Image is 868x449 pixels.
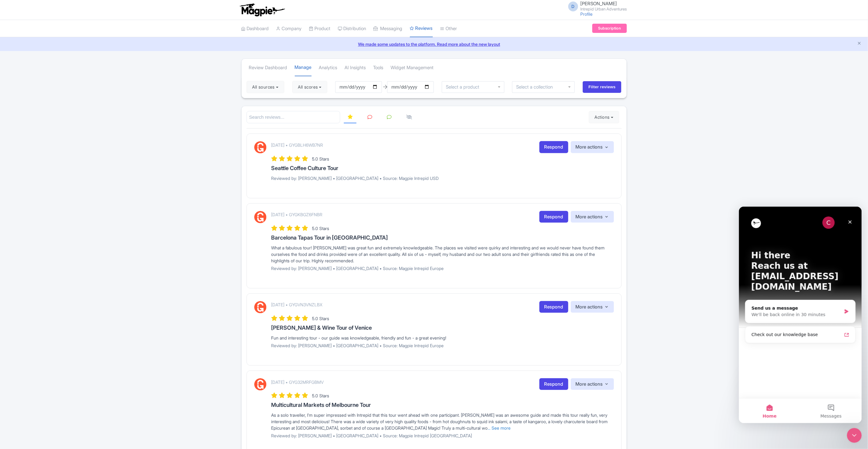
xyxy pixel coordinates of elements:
[271,301,323,308] p: [DATE] • GYGVN3VNZLBX
[247,81,284,93] button: All sources
[238,3,286,17] img: logo-ab69f6fb50320c5b225c76a69d11143b.png
[440,20,457,37] a: Other
[271,379,324,385] p: [DATE] • GYG32MRFGBMV
[739,207,862,423] iframe: Intercom live chat
[571,378,614,390] button: More actions
[391,59,434,76] a: Widget Management
[581,7,627,11] small: Intrepid Urban Adventures
[446,84,483,90] input: Select a product
[319,59,337,76] a: Analytics
[516,84,557,90] input: Select a collection
[568,2,578,11] span: D
[571,141,614,153] button: More actions
[539,301,568,313] a: Respond
[271,335,614,341] div: Fun and interesting tour - our guide was knowledgeable, friendly and fun - a great evening!
[374,20,403,37] a: Messaging
[592,24,627,33] a: Subscription
[271,165,614,171] h3: Seattle Coffee Culture Tour
[271,432,614,439] p: Reviewed by: [PERSON_NAME] • [GEOGRAPHIC_DATA] • Source: Magpie Intrepid [GEOGRAPHIC_DATA]
[249,59,287,76] a: Review Dashboard
[254,378,267,391] img: GetYourGuide Logo
[271,175,614,181] p: Reviewed by: [PERSON_NAME] • [GEOGRAPHIC_DATA] • Source: Magpie Intrepid USD
[271,235,614,241] h3: Barcelona Tapas Tour in [GEOGRAPHIC_DATA]
[271,211,323,218] p: [DATE] • GYGKBGZ6FNBR
[271,402,614,408] h3: Multicultural Markets of Melbourne Tour
[847,428,862,443] iframe: Intercom live chat
[539,378,568,390] a: Respond
[271,412,614,431] div: As a solo traveller, I’m super impressed with Intrepid that this tour went ahead with one partici...
[254,301,267,313] img: GetYourGuide Logo
[292,81,328,93] button: All scores
[312,393,329,398] span: 5.0 Stars
[271,142,323,148] p: [DATE] • GYGBLH6WB7NR
[247,111,341,124] input: Search reviews...
[254,211,267,223] img: GetYourGuide Logo
[295,59,312,77] a: Manage
[271,342,614,349] p: Reviewed by: [PERSON_NAME] • [GEOGRAPHIC_DATA] • Source: Magpie Intrepid Europe
[241,20,269,37] a: Dashboard
[312,226,329,231] span: 5.0 Stars
[539,141,568,153] a: Respond
[589,111,619,123] button: Actions
[571,211,614,223] button: More actions
[254,141,267,153] img: GetYourGuide Logo
[312,316,329,321] span: 5.0 Stars
[581,11,593,17] a: Profile
[309,20,331,37] a: Product
[583,81,622,93] input: Filter reviews
[373,59,383,76] a: Tools
[4,41,864,47] a: We made some updates to the platform. Read more about the new layout
[539,211,568,223] a: Respond
[338,20,366,37] a: Distribution
[271,244,614,264] div: What a fabulous tour! [PERSON_NAME] was great fun and extremely knowledgeable. The places we visi...
[581,1,617,6] span: [PERSON_NAME]
[410,20,433,38] a: Reviews
[271,265,614,272] p: Reviewed by: [PERSON_NAME] • [GEOGRAPHIC_DATA] • Source: Magpie Intrepid Europe
[571,301,614,313] button: More actions
[565,1,627,11] a: D [PERSON_NAME] Intrepid Urban Adventures
[271,325,614,331] h3: [PERSON_NAME] & Wine Tour of Venice
[488,425,511,431] a: ... See more
[312,156,329,161] span: 5.0 Stars
[345,59,366,76] a: AI Insights
[857,40,862,47] button: Close announcement
[276,20,302,37] a: Company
